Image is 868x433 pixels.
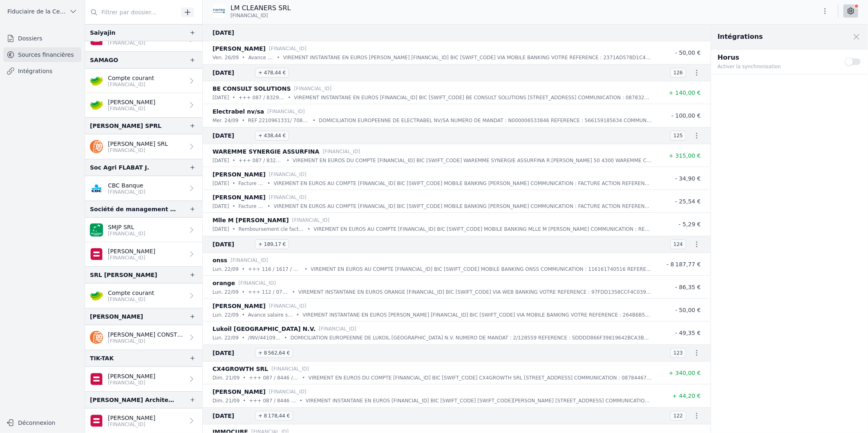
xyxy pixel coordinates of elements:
[213,202,229,210] p: [DATE]
[269,388,306,396] p: [FINANCIAL_ID]
[85,134,202,159] a: [PERSON_NAME] SRL [FINANCIAL_ID]
[242,288,245,296] div: •
[108,254,155,261] p: [FINANCIAL_ID]
[213,265,239,273] p: lun. 22/09
[718,32,763,42] h2: Intégrations
[3,5,81,18] button: Fiduciaire de la Cense & Associés
[233,225,235,233] div: •
[242,311,245,319] div: •
[323,147,360,156] p: [FINANCIAL_ID]
[243,397,246,405] div: •
[3,416,81,429] button: Déconnexion
[248,334,281,342] p: /INV/4410994132 [DATE]
[239,225,304,233] p: Remboursement cle facture Mr [PERSON_NAME]
[90,331,103,344] img: ing.png
[213,107,264,116] p: Electrabel nv/sa
[248,116,309,125] p: REF 2210961331/ 708733014495/ 5661591856
[213,4,226,18] img: FINTRO_BE_BUSINESS_GEBABEBB.png
[255,131,289,141] span: + 438,44 €
[298,288,652,296] p: VIREMENT INSTANTANE EN EUROS ORANGE [FINANCIAL_ID] BIC [SWIFT_CODE] VIA WEB BANKING VOTRE REFEREN...
[85,283,202,308] a: Compte courant [FINANCIAL_ID]
[670,68,686,78] span: 126
[675,198,701,205] span: - 25,54 €
[277,54,280,62] div: •
[313,116,315,125] div: •
[304,265,307,273] div: •
[243,374,246,382] div: •
[213,334,239,342] p: lun. 22/09
[242,265,245,273] div: •
[90,182,103,195] img: CBC_CREGBEBB.png
[296,311,299,319] div: •
[213,44,266,54] p: [PERSON_NAME]
[311,265,652,273] p: VIREMENT EN EUROS AU COMPTE [FINANCIAL_ID] BIC [SWIFT_CODE] MOBILE BANKING ONSS COMMUNICATION : 1...
[108,189,145,195] p: [FINANCIAL_ID]
[669,89,701,96] span: + 140,00 €
[213,192,266,202] p: [PERSON_NAME]
[667,261,701,268] span: - 8 187,77 €
[239,94,285,102] p: +++ 087 / 8329 / 23050 +++
[90,98,103,112] img: crelan.png
[3,64,81,78] a: Intégrations
[288,94,291,102] div: •
[242,116,245,125] div: •
[718,53,835,62] p: Horus
[233,179,235,187] div: •
[292,288,295,296] div: •
[213,116,239,125] p: mer. 24/09
[672,393,701,399] span: + 44,20 €
[319,325,356,333] p: [FINANCIAL_ID]
[675,330,701,336] span: - 49,35 €
[108,98,155,106] p: [PERSON_NAME]
[213,94,229,102] p: [DATE]
[213,225,229,233] p: [DATE]
[233,94,235,102] div: •
[213,131,252,141] span: [DATE]
[255,239,289,249] span: + 189,17 €
[213,301,266,311] p: [PERSON_NAME]
[248,311,293,319] p: Avance salaire sept ( [PERSON_NAME])
[718,62,835,71] p: Activer la synchronisation
[267,179,270,187] div: •
[300,397,302,405] div: •
[269,45,306,53] p: [FINANCIAL_ID]
[239,156,284,165] p: +++ 087 / 8328 / 44036 +++
[293,156,652,165] p: VIREMENT EN EUROS DU COMPTE [FINANCIAL_ID] BIC [SWIFT_CODE] WAREMME SYNERGIE ASSURFINA R.[PERSON_...
[213,374,239,382] p: dim. 21/09
[213,68,252,78] span: [DATE]
[213,84,291,94] p: BE CONSULT SOLUTIONS
[213,179,229,187] p: [DATE]
[233,156,235,165] div: •
[85,5,178,20] input: Filtrer par dossier...
[269,302,306,310] p: [FINANCIAL_ID]
[213,28,252,38] span: [DATE]
[90,353,114,363] div: TIK-TAK
[230,256,268,264] p: [FINANCIAL_ID]
[306,397,652,405] p: VIREMENT INSTANTANE EN EUROS [FINANCIAL_ID] BIC [SWIFT_CODE] [SWIFT_CODE][PERSON_NAME] [STREET_AD...
[286,156,289,165] div: •
[213,278,235,288] p: orange
[3,47,81,62] a: Sources financières
[248,288,289,296] p: +++ 112 / 0764 / 41228 +++
[213,411,252,421] span: [DATE]
[675,307,701,313] span: - 50,00 €
[255,68,289,78] span: + 478,44 €
[675,284,701,290] span: - 86,35 €
[307,225,310,233] div: •
[670,131,686,141] span: 125
[267,107,305,116] p: [FINANCIAL_ID]
[108,223,145,231] p: SMJP SRL
[670,411,686,421] span: 122
[3,31,81,46] a: Dossiers
[213,255,227,265] p: onss
[85,325,202,350] a: [PERSON_NAME] CONSTRUCT SRL [FINANCIAL_ID]
[90,28,115,38] div: Saiyajin
[238,279,276,287] p: [FINANCIAL_ID]
[90,55,118,65] div: SAMAGO
[85,176,202,201] a: CBC Banque [FINANCIAL_ID]
[213,156,229,165] p: [DATE]
[85,408,202,433] a: [PERSON_NAME] [FINANCIAL_ID]
[108,296,154,303] p: [FINANCIAL_ID]
[239,202,264,210] p: Facture action
[271,365,309,373] p: [FINANCIAL_ID]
